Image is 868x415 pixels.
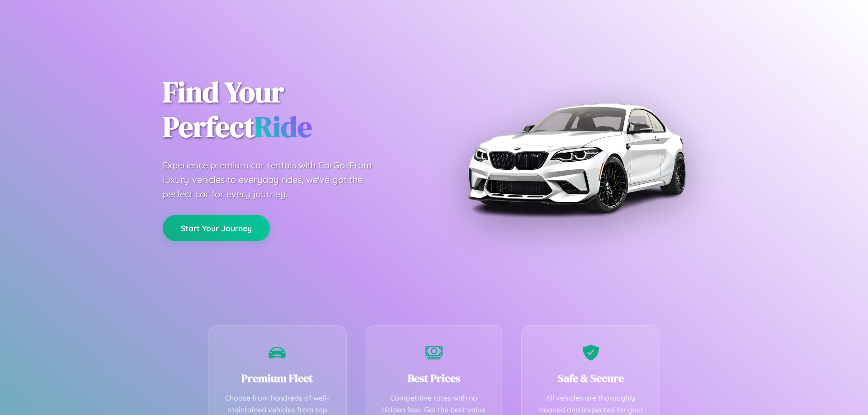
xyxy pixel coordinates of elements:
[255,107,312,146] span: Ride
[222,371,333,386] h3: Premium Fleet
[163,158,389,201] p: Experience premium car rentals with CarGo. From luxury vehicles to everyday rides, we've got the ...
[463,45,689,271] img: Premium BMW car rental vehicle
[379,371,490,386] h3: Best Prices
[163,215,270,241] button: Start Your Journey
[163,75,420,145] h1: Find Your Perfect
[535,371,646,386] h3: Safe & Secure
